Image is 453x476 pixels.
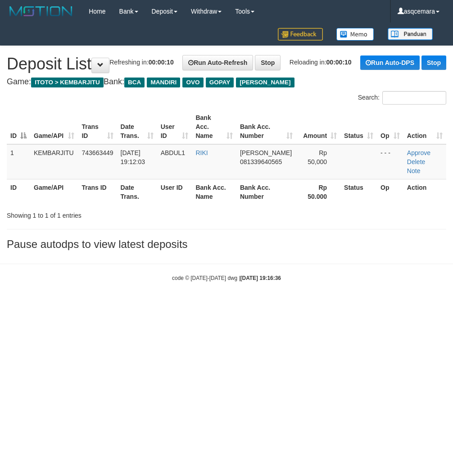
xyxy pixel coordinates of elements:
[7,207,182,220] div: Showing 1 to 1 of 1 entries
[30,144,78,179] td: KEMBARJITU
[255,55,281,70] a: Stop
[407,158,425,165] a: Delete
[236,179,296,205] th: Bank Acc. Number
[121,149,145,165] span: [DATE] 19:12:03
[278,28,323,41] img: Feedback.jpg
[117,110,157,144] th: Date Trans.: activate to sort column ascending
[195,149,208,156] a: RIKI
[157,179,192,205] th: User ID
[192,179,236,205] th: Bank Acc. Name
[78,110,117,144] th: Trans ID: activate to sort column ascending
[7,110,30,144] th: ID: activate to sort column descending
[7,179,30,205] th: ID
[377,110,403,144] th: Op: activate to sort column ascending
[161,149,185,156] span: ABDUL1
[147,78,180,87] span: MANDIRI
[358,91,446,105] label: Search:
[407,149,430,156] a: Approve
[296,110,340,144] th: Amount: activate to sort column ascending
[157,110,192,144] th: User ID: activate to sort column ascending
[326,59,352,66] strong: 00:00:10
[240,149,292,156] span: [PERSON_NAME]
[382,91,446,105] input: Search:
[182,55,253,70] a: Run Auto-Refresh
[7,144,30,179] td: 1
[240,158,282,165] span: Copy 081339640565 to clipboard
[340,179,377,205] th: Status
[149,59,174,66] strong: 00:00:10
[124,78,145,87] span: BCA
[377,144,403,179] td: - - -
[240,275,281,281] strong: [DATE] 19:16:36
[7,78,446,87] h4: Game: Bank:
[7,5,75,18] img: MOTION_logo.png
[236,78,294,87] span: [PERSON_NAME]
[172,275,281,281] small: code © [DATE]-[DATE] dwg |
[7,238,446,250] h3: Pause autodps to view latest deposits
[109,59,173,66] span: Refreshing in:
[377,179,403,205] th: Op
[30,179,78,205] th: Game/API
[421,55,446,70] a: Stop
[7,55,446,73] h1: Deposit List
[206,78,234,87] span: GOPAY
[82,149,113,156] span: 743663449
[360,55,420,70] a: Run Auto-DPS
[78,179,117,205] th: Trans ID
[336,28,374,41] img: Button%20Memo.svg
[407,167,421,174] a: Note
[340,110,377,144] th: Status: activate to sort column ascending
[403,110,446,144] th: Action: activate to sort column ascending
[308,149,327,165] span: Rp 50,000
[182,78,203,87] span: OVO
[296,179,340,205] th: Rp 50.000
[31,78,104,87] span: ITOTO > KEMBARJITU
[117,179,157,205] th: Date Trans.
[403,179,446,205] th: Action
[30,110,78,144] th: Game/API: activate to sort column ascending
[236,110,296,144] th: Bank Acc. Number: activate to sort column ascending
[388,28,433,40] img: panduan.png
[290,59,352,66] span: Reloading in:
[192,110,236,144] th: Bank Acc. Name: activate to sort column ascending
